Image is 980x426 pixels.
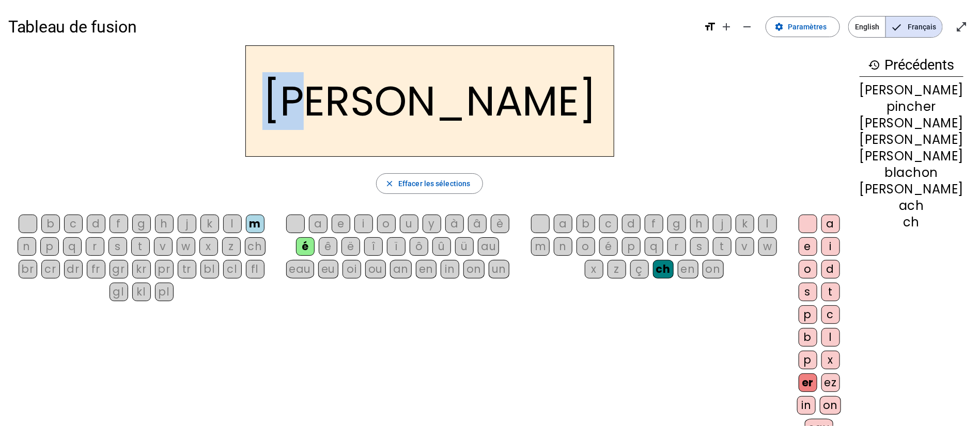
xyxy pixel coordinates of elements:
[343,260,361,278] div: oi
[554,215,572,233] div: a
[955,21,968,33] mat-icon: open_in_full
[222,237,241,256] div: z
[110,283,128,301] div: gl
[40,237,59,256] div: p
[132,215,151,233] div: g
[758,215,777,233] div: l
[799,351,817,369] div: p
[678,260,698,278] div: en
[585,260,603,278] div: x
[860,101,963,113] div: pincher
[132,283,151,301] div: kl
[390,260,412,278] div: an
[821,305,840,324] div: c
[296,237,315,256] div: é
[8,10,695,43] h1: Tableau de fusion
[400,215,418,233] div: u
[704,21,716,33] mat-icon: format_size
[736,237,754,256] div: v
[531,237,550,256] div: m
[577,237,595,256] div: o
[423,215,441,233] div: y
[309,215,328,233] div: a
[716,17,737,37] button: Augmenter la taille de la police
[690,215,709,233] div: h
[736,215,754,233] div: k
[849,17,885,37] span: English
[87,260,105,278] div: fr
[19,260,37,278] div: br
[385,179,394,188] mat-icon: close
[860,134,963,146] div: [PERSON_NAME]
[468,215,487,233] div: â
[63,237,82,256] div: q
[377,215,396,233] div: o
[387,237,406,256] div: ï
[246,215,265,233] div: m
[432,237,451,256] div: û
[416,260,437,278] div: en
[821,328,840,347] div: l
[860,84,963,96] div: [PERSON_NAME]
[630,260,649,278] div: ç
[178,215,196,233] div: j
[758,237,777,256] div: w
[110,260,128,278] div: gr
[108,237,127,256] div: s
[489,260,509,278] div: un
[554,237,572,256] div: n
[860,216,963,228] div: ch
[455,237,474,256] div: ü
[41,260,60,278] div: cr
[177,237,195,256] div: w
[848,16,943,38] mat-button-toggle-group: Language selection
[200,215,219,233] div: k
[318,260,338,278] div: eu
[131,237,150,256] div: t
[737,17,757,37] button: Diminuer la taille de la police
[860,183,963,195] div: [PERSON_NAME]
[821,215,840,233] div: a
[799,237,817,256] div: e
[868,59,881,71] mat-icon: history
[155,215,174,233] div: h
[821,237,840,256] div: i
[41,215,60,233] div: b
[341,237,360,256] div: ë
[645,237,663,256] div: q
[788,21,827,33] span: Paramètres
[599,237,618,256] div: é
[821,260,840,278] div: d
[860,117,963,129] div: [PERSON_NAME]
[245,45,614,157] h2: [PERSON_NAME]
[821,373,840,392] div: ez
[332,215,350,233] div: e
[200,260,219,278] div: bl
[365,260,386,278] div: ou
[154,237,173,256] div: v
[599,215,618,233] div: c
[410,237,428,256] div: ô
[155,260,174,278] div: pr
[799,260,817,278] div: o
[799,305,817,324] div: p
[155,283,174,301] div: pl
[398,177,470,190] span: Effacer les sélections
[622,215,641,233] div: d
[667,215,686,233] div: g
[132,260,151,278] div: kr
[820,396,841,415] div: on
[799,283,817,301] div: s
[246,260,265,278] div: fl
[86,237,104,256] div: r
[223,215,242,233] div: l
[713,237,732,256] div: t
[622,237,641,256] div: p
[703,260,724,278] div: on
[445,215,464,233] div: à
[87,215,105,233] div: d
[478,237,499,256] div: au
[799,328,817,347] div: b
[463,260,485,278] div: on
[491,215,509,233] div: è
